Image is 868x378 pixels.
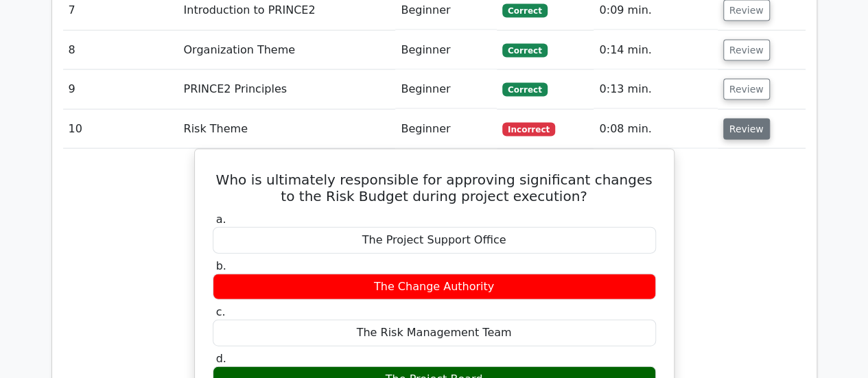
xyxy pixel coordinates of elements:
td: 0:14 min. [594,31,717,70]
button: Review [723,40,770,61]
span: a. [216,213,226,226]
button: Review [723,79,770,100]
td: Beginner [395,70,497,109]
td: 0:08 min. [594,110,717,149]
td: 0:13 min. [594,70,717,109]
span: c. [216,305,226,318]
span: b. [216,259,226,272]
div: The Change Authority [213,274,656,300]
span: Correct [502,83,547,97]
td: 9 [63,70,178,109]
button: Review [723,119,770,140]
h5: Who is ultimately responsible for approving significant changes to the Risk Budget during project... [211,172,657,204]
td: 8 [63,31,178,70]
td: Beginner [395,31,497,70]
span: d. [216,352,226,365]
td: Risk Theme [178,110,395,149]
td: PRINCE2 Principles [178,70,395,109]
span: Correct [502,44,547,58]
td: Beginner [395,110,497,149]
td: 10 [63,110,178,149]
div: The Risk Management Team [213,320,656,346]
span: Incorrect [502,123,555,137]
span: Correct [502,4,547,18]
td: Organization Theme [178,31,395,70]
div: The Project Support Office [213,227,656,254]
